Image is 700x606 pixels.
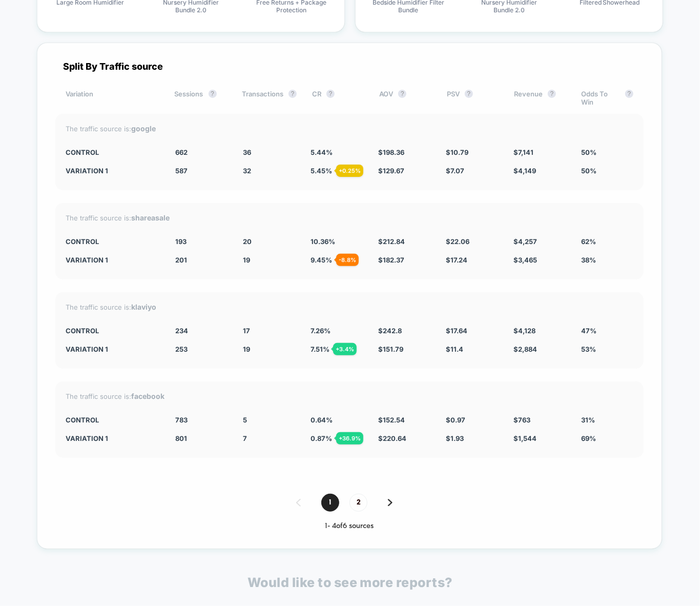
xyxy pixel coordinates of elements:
div: CR [312,90,364,106]
span: $ 11.4 [446,345,463,353]
div: Variation [66,90,159,106]
div: The traffic source is: [66,124,633,133]
span: 20 [243,237,252,246]
div: The traffic source is: [66,392,633,400]
span: $ 152.54 [378,416,405,424]
span: 9.45 % [311,256,332,264]
div: 69% [581,434,633,442]
div: CONTROL [66,327,160,335]
span: 5 [243,416,247,424]
div: 1 - 4 of 6 sources [55,522,644,531]
span: 662 [175,148,188,156]
img: pagination forward [388,499,393,506]
span: 801 [175,434,187,442]
span: 0.87 % [311,434,332,442]
div: 50% [581,148,633,156]
span: $ 151.79 [378,345,403,353]
div: Variation 1 [66,345,160,353]
button: ? [398,90,406,98]
span: $ 242.8 [378,327,402,335]
span: 7.51 % [311,345,330,353]
span: 7.26 % [311,327,331,335]
div: Transactions [242,90,297,106]
button: ? [289,90,297,98]
div: 62% [581,237,633,246]
span: $ 763 [513,416,530,424]
div: 31% [581,416,633,424]
div: - 8.8 % [336,254,359,266]
div: Sessions [175,90,227,106]
span: 17 [243,327,250,335]
span: 5.44 % [311,148,333,156]
span: 2 [349,494,367,512]
div: + 36.9 % [336,432,363,445]
button: ? [548,90,556,98]
div: CONTROL [66,148,160,156]
span: $ 7,141 [513,148,533,156]
div: 47% [581,327,633,335]
div: The traffic source is: [66,213,633,222]
div: PSV [447,90,499,106]
span: $ 3,465 [513,256,537,264]
span: 587 [175,167,188,175]
span: $ 212.84 [378,237,405,246]
span: $ 22.06 [446,237,469,246]
span: $ 198.36 [378,148,404,156]
span: 19 [243,345,250,353]
button: ? [209,90,217,98]
span: 0.64 % [311,416,333,424]
span: 7 [243,434,247,442]
span: $ 7.07 [446,167,464,175]
span: 32 [243,167,251,175]
span: 234 [175,327,188,335]
strong: klaviyo [131,302,156,311]
span: $ 4,149 [513,167,536,175]
div: 38% [581,256,633,264]
span: $ 10.79 [446,148,468,156]
div: Split By Traffic source [55,61,644,72]
div: 50% [581,167,633,175]
span: $ 1.93 [446,434,464,442]
span: 5.45 % [311,167,332,175]
strong: google [131,124,156,133]
span: $ 2,884 [513,345,537,353]
div: + 3.4 % [333,343,357,355]
strong: facebook [131,392,164,400]
span: $ 4,257 [513,237,537,246]
button: ? [326,90,335,98]
div: Variation 1 [66,167,160,175]
div: The traffic source is: [66,302,633,311]
span: $ 17.24 [446,256,467,264]
button: ? [465,90,473,98]
span: 193 [175,237,187,246]
span: $ 129.67 [378,167,404,175]
div: Odds To Win [582,90,633,106]
span: $ 1,544 [513,434,537,442]
span: 36 [243,148,251,156]
span: 19 [243,256,250,264]
strong: shareasale [131,213,170,222]
div: CONTROL [66,416,160,424]
span: 253 [175,345,188,353]
span: $ 220.64 [378,434,406,442]
span: $ 182.37 [378,256,404,264]
div: + 0.25 % [336,165,363,177]
button: ? [625,90,633,98]
span: 783 [175,416,188,424]
span: $ 4,128 [513,327,536,335]
span: 201 [175,256,187,264]
div: AOV [379,90,431,106]
div: Revenue [514,90,566,106]
div: Variation 1 [66,434,160,442]
div: Variation 1 [66,256,160,264]
span: 1 [321,494,339,512]
div: 53% [581,345,633,353]
span: $ 17.64 [446,327,467,335]
div: CONTROL [66,237,160,246]
span: 10.36 % [311,237,335,246]
span: $ 0.97 [446,416,465,424]
p: Would like to see more reports? [248,575,452,590]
